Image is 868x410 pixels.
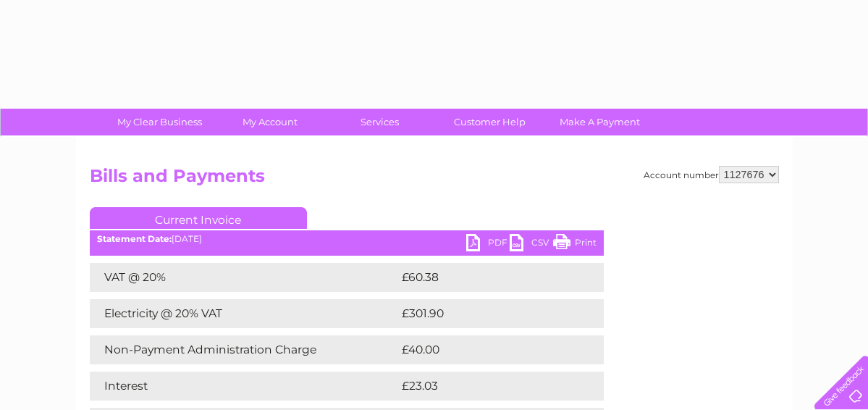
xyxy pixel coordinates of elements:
[90,299,398,328] td: Electricity @ 20% VAT
[644,166,779,183] div: Account number
[466,234,510,255] a: PDF
[398,372,574,401] td: £23.03
[90,207,307,229] a: Current Invoice
[90,372,398,401] td: Interest
[97,233,172,244] b: Statement Date:
[90,234,604,244] div: [DATE]
[100,109,219,135] a: My Clear Business
[90,263,398,292] td: VAT @ 20%
[210,109,329,135] a: My Account
[430,109,549,135] a: Customer Help
[90,166,779,193] h2: Bills and Payments
[398,335,576,364] td: £40.00
[90,335,398,364] td: Non-Payment Administration Charge
[510,234,553,255] a: CSV
[398,263,575,292] td: £60.38
[320,109,439,135] a: Services
[540,109,660,135] a: Make A Payment
[553,234,597,255] a: Print
[398,299,578,328] td: £301.90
